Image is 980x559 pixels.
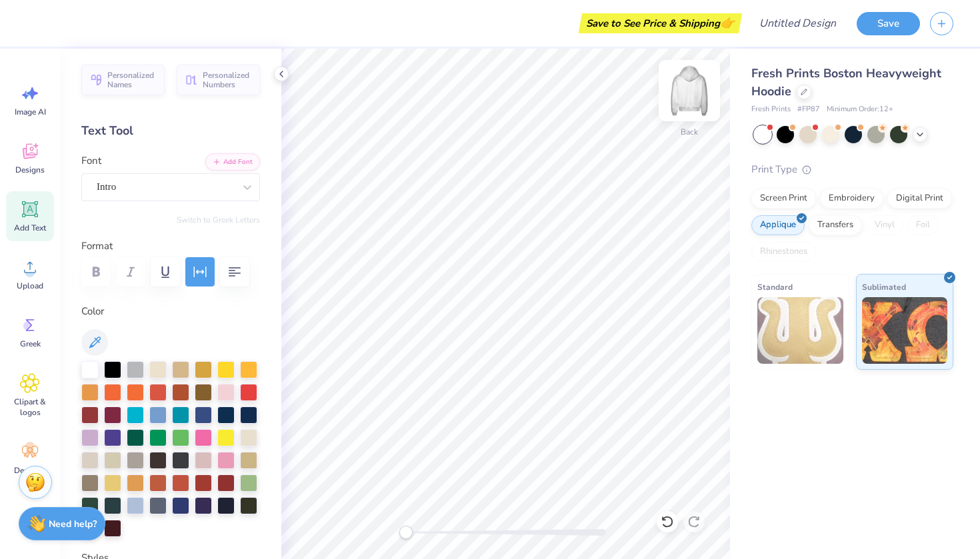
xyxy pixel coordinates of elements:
strong: Need help? [49,518,97,530]
span: Personalized Numbers [203,71,252,89]
span: 👉 [720,15,735,31]
span: Image AI [15,107,46,117]
span: Fresh Prints [751,104,791,115]
div: Transfers [809,215,862,235]
span: Standard [757,280,793,294]
div: Vinyl [866,215,903,235]
img: Back [663,64,716,117]
button: Save [857,12,920,35]
div: Rhinestones [751,242,816,262]
span: Clipart & logos [8,396,52,418]
span: Minimum Order: 12 + [827,104,893,115]
label: Format [81,239,260,254]
label: Color [81,304,260,319]
input: Untitled Design [749,10,847,37]
div: Embroidery [820,189,883,209]
span: # FP87 [797,104,820,115]
img: Sublimated [862,297,948,364]
div: Applique [751,215,805,235]
img: Standard [757,297,843,364]
div: Screen Print [751,189,816,209]
div: Foil [907,215,939,235]
span: Add Text [14,223,46,233]
span: Sublimated [862,280,906,294]
button: Personalized Names [81,65,165,95]
span: Upload [17,280,43,291]
div: Back [681,126,698,138]
span: Personalized Names [107,71,157,89]
button: Switch to Greek Letters [177,215,260,225]
div: Accessibility label [399,526,413,539]
button: Personalized Numbers [177,65,260,95]
button: Add Font [205,153,260,171]
div: Print Type [751,162,953,177]
span: Fresh Prints Boston Heavyweight Hoodie [751,65,941,99]
span: Designs [15,165,45,175]
div: Digital Print [887,189,952,209]
div: Text Tool [81,122,260,140]
div: Save to See Price & Shipping [582,13,739,33]
label: Font [81,153,101,169]
span: Greek [20,338,41,349]
span: Decorate [14,465,46,476]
